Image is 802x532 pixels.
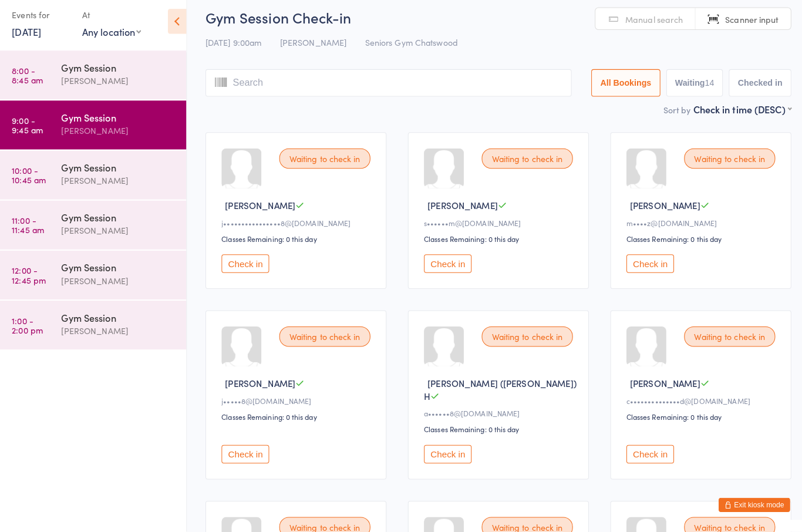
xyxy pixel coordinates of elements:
[64,68,177,80] div: Gym Session
[64,216,177,228] div: Gym Session
[621,258,668,277] button: Check in
[279,329,369,349] div: Waiting to check in
[678,329,768,349] div: Waiting to check in
[658,110,685,122] label: Sort by
[222,222,372,232] div: j••••••••••••••••8@[DOMAIN_NAME]
[722,76,784,103] button: Checked in
[206,76,567,103] input: Search
[625,379,694,392] span: [PERSON_NAME]
[222,446,269,464] button: Check in
[279,154,369,174] div: Waiting to check in
[64,327,177,341] div: [PERSON_NAME]
[85,32,143,45] div: Any location
[621,222,771,232] div: m••••z@[DOMAIN_NAME]
[64,166,177,179] div: Gym Session
[478,154,568,174] div: Waiting to check in
[15,171,49,190] time: 10:00 - 10:45 am
[678,154,768,174] div: Waiting to check in
[15,13,73,32] div: Events for
[661,76,717,103] button: Waiting14
[85,13,143,32] div: At
[422,426,572,436] div: Classes Remaining: 0 this day
[687,109,784,122] div: Check in time (DESC)
[621,413,771,423] div: Classes Remaining: 0 this day
[422,258,469,277] button: Check in
[699,85,708,94] div: 14
[422,446,469,464] button: Check in
[4,304,187,352] a: 1:00 -2:00 pmGym Session[PERSON_NAME]
[225,379,295,392] span: [PERSON_NAME]
[64,130,177,143] div: [PERSON_NAME]
[15,319,46,338] time: 1:00 - 2:00 pm
[621,398,771,408] div: c••••••••••••••d@[DOMAIN_NAME]
[15,32,44,45] a: [DATE]
[712,499,783,513] button: Exit kiosk mode
[64,265,177,278] div: Gym Session
[64,314,177,327] div: Gym Session
[15,72,46,91] time: 8:00 - 8:45 am
[4,156,187,204] a: 10:00 -10:45 amGym Session[PERSON_NAME]
[422,238,572,248] div: Classes Remaining: 0 this day
[222,413,372,423] div: Classes Remaining: 0 this day
[206,15,784,34] h2: Gym Session Check-in
[425,204,494,216] span: [PERSON_NAME]
[422,222,572,232] div: s••••••m@[DOMAIN_NAME]
[64,80,177,94] div: [PERSON_NAME]
[15,270,49,288] time: 12:00 - 12:45 pm
[206,43,261,55] span: [DATE] 9:00am
[15,122,46,140] time: 9:00 - 9:45 am
[625,204,694,216] span: [PERSON_NAME]
[279,43,345,55] span: [PERSON_NAME]
[64,117,177,130] div: Gym Session
[64,278,177,291] div: [PERSON_NAME]
[64,228,177,242] div: [PERSON_NAME]
[719,21,771,32] span: Scanner input
[15,220,47,239] time: 11:00 - 11:45 am
[587,76,655,103] button: All Bookings
[363,43,455,55] span: Seniors Gym Chatswood
[222,258,269,277] button: Check in
[621,238,771,248] div: Classes Remaining: 0 this day
[478,329,568,349] div: Waiting to check in
[620,21,677,32] span: Manual search
[4,58,187,106] a: 8:00 -8:45 amGym Session[PERSON_NAME]
[222,398,372,408] div: j•••••8@[DOMAIN_NAME]
[225,204,295,216] span: [PERSON_NAME]
[4,255,187,303] a: 12:00 -12:45 pmGym Session[PERSON_NAME]
[4,107,187,155] a: 9:00 -9:45 amGym Session[PERSON_NAME]
[222,238,372,248] div: Classes Remaining: 0 this day
[422,410,572,420] div: a••••••8@[DOMAIN_NAME]
[422,379,572,404] span: [PERSON_NAME] ([PERSON_NAME]) H
[64,179,177,193] div: [PERSON_NAME]
[4,206,187,254] a: 11:00 -11:45 amGym Session[PERSON_NAME]
[621,446,668,464] button: Check in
